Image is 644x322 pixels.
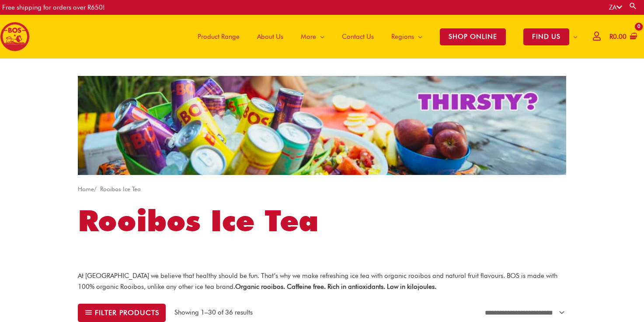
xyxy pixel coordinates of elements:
[301,24,316,50] span: More
[391,24,414,50] span: Regions
[333,15,383,58] a: Contact Us
[78,76,566,175] img: screenshot
[78,304,166,322] button: Filter products
[609,33,627,41] bdi: 0.00
[198,24,240,50] span: Product Range
[523,28,569,45] span: FIND US
[174,308,253,318] p: Showing 1–30 of 36 results
[342,24,374,50] span: Contact Us
[257,24,283,50] span: About Us
[292,15,333,58] a: More
[182,15,586,58] nav: Site Navigation
[431,15,515,58] a: SHOP ONLINE
[189,15,248,58] a: Product Range
[78,200,566,241] h1: Rooibos Ice Tea
[78,185,94,192] a: Home
[78,184,566,195] nav: Breadcrumb
[383,15,431,58] a: Regions
[609,33,613,41] span: R
[248,15,292,58] a: About Us
[480,304,566,321] select: Shop order
[629,2,637,10] a: Search button
[608,27,637,47] a: View Shopping Cart, empty
[95,309,159,316] span: Filter products
[609,3,622,11] a: ZA
[235,283,436,291] strong: Organic rooibos. Caffeine free. Rich in antioxidants. Low in kilojoules.
[440,28,506,45] span: SHOP ONLINE
[78,271,566,292] p: At [GEOGRAPHIC_DATA] we believe that healthy should be fun. That’s why we make refreshing ice tea...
